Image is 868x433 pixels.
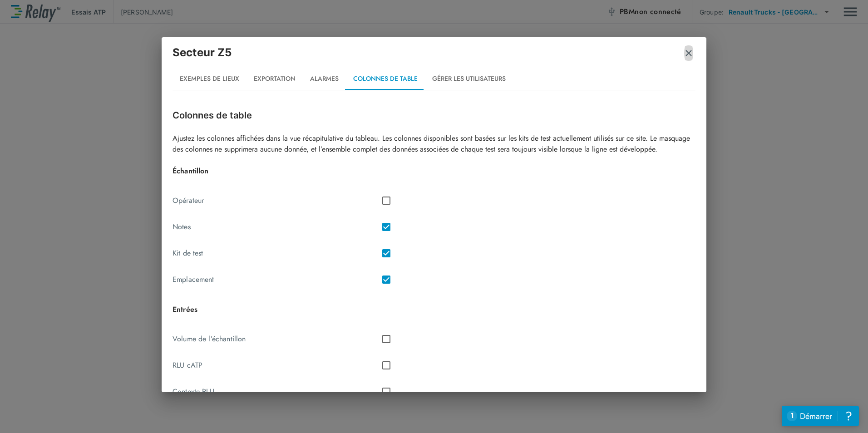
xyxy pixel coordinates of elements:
[173,304,695,315] p: Entrées
[173,217,382,236] div: Notes
[173,330,382,349] div: Volume de l’échantillon
[303,68,346,90] button: Alarmes
[173,270,382,289] div: Emplacement
[173,108,695,122] p: Colonnes de table
[782,406,859,426] iframe: Resource center
[173,244,382,263] div: Kit de test
[173,133,695,155] p: Ajustez les colonnes affichées dans la vue récapitulative du tableau. Les colonnes disponibles so...
[684,49,693,58] img: Enlever
[173,191,382,210] div: Opérateur
[173,44,232,61] p: Secteur Z5
[247,68,303,90] button: Exportation
[173,166,695,177] p: Échantillon
[173,382,382,401] div: Contexte RLU
[180,75,239,83] font: Exemples de lieux
[346,68,425,90] button: Colonnes de table
[173,356,382,375] div: RLU cATP
[425,68,513,90] button: Gérer les utilisateurs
